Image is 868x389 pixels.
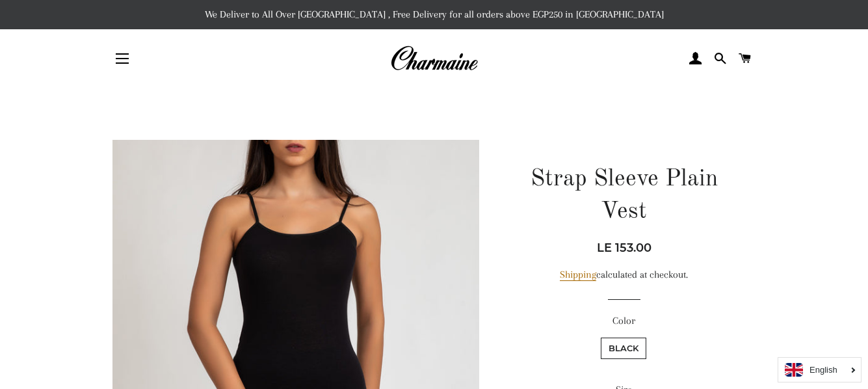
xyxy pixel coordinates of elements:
a: Shipping [560,269,596,281]
h1: Strap Sleeve Plain Vest [508,163,739,229]
label: Color [508,313,739,329]
span: LE 153.00 [597,241,651,255]
div: calculated at checkout. [508,267,739,283]
a: English [785,363,854,377]
i: English [809,366,837,374]
img: Charmaine Egypt [390,44,478,73]
label: Black [601,338,646,359]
